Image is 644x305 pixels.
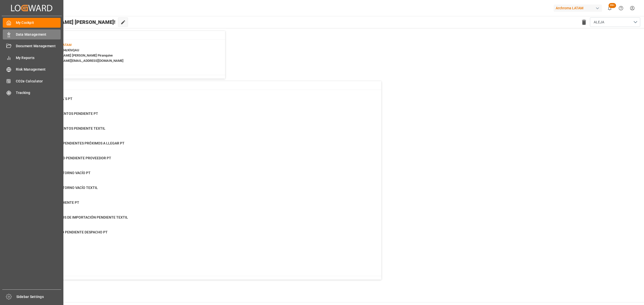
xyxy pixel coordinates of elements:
a: 4PAGADOS PERO PENDIENTE DESPACHO PTFinal Delivery [26,230,375,240]
span: Hello [PERSON_NAME] [PERSON_NAME]! [21,17,115,27]
a: Tracking [3,88,61,98]
a: My Reports [3,53,61,63]
span: PENDIENTE RETORNO VACÍO PT [38,171,91,175]
a: 2BL RELEASEFinal Delivery [26,244,375,255]
a: 0PENDIENTE RETORNO VACÍO PTFinal Delivery [26,170,375,181]
span: ALEJA [594,20,604,25]
a: 0ENTREGA PENDIENTE PTFinal Delivery [26,200,375,211]
span: CO2e Calculator [16,79,61,84]
a: 0ENVIO DOCUMENTOS PENDIENTE PTPurchase Orders [26,111,375,122]
span: : [PERSON_NAME][EMAIL_ADDRESS][DOMAIN_NAME] [45,59,124,63]
a: Risk Management [3,65,61,74]
span: ENVIO DOCUMENTOS PENDIENTE PT [38,112,98,116]
button: open menu [590,17,640,27]
a: 42DISPONIBILIDAD PENDIENTE PROVEEDOR PTPurchase Orders [26,156,375,166]
span: Risk Management [16,67,61,72]
button: Archroma LATAM [554,3,604,13]
a: Data Management [3,29,61,39]
button: show 100 new notifications [604,3,615,14]
span: PAGADOS PERO PENDIENTE DESPACHO PT [38,230,108,234]
a: 0PENDIENTE RETORNO VACÍO TEXTILFinal Delivery [26,185,375,196]
span: Tracking [16,90,61,95]
span: Data Management [16,32,61,37]
span: My Cockpit [16,20,61,25]
span: 99+ [609,3,616,8]
span: : [PERSON_NAME] [PERSON_NAME] Piranquive [45,54,113,57]
a: Document Management [3,41,61,51]
button: Help Center [615,3,627,14]
a: 155DOCUMENTOS PENDIENTES PRÓXIMOS A LLEGAR PTPurchase Orders [26,141,375,151]
span: PENDIENTE RETORNO VACÍO TEXTIL [38,186,98,190]
span: My Reports [16,55,61,61]
span: DISPONIBILIDAD PENDIENTE PROVEEDOR PT [38,156,111,160]
span: ENVIO DOCUMENTOS PENDIENTE TEXTIL [38,126,105,130]
span: Sidebar Settings [16,294,61,299]
a: CO2e Calculator [3,76,61,86]
a: 8ENVIO DOCUMENTOS PENDIENTE TEXTILPurchase Orders [26,126,375,136]
div: Archroma LATAM [554,5,602,12]
span: PAGO DERECHOS DE IMPORTACIÓN PENDIENTE TEXTIL [38,215,128,219]
a: My Cockpit [3,18,61,28]
a: 101PAGO DERECHOS DE IMPORTACIÓN PENDIENTE TEXTILFinal Delivery [26,215,375,225]
span: DOCUMENTOS PENDIENTES PRÓXIMOS A LLEGAR PT [38,141,125,145]
a: 6CAMBIO DE ETA´S PTContainer Schema [26,96,375,107]
span: Document Management [16,43,61,49]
